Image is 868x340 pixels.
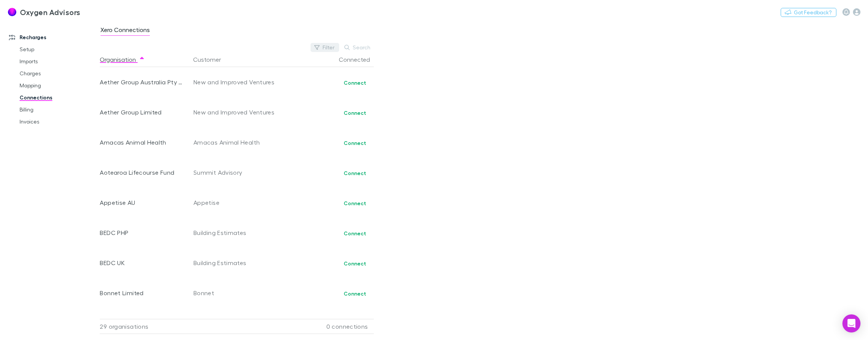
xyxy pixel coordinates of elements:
[193,308,278,338] div: CaloCurb
[100,248,183,278] div: BEDC UK
[341,43,375,52] button: Search
[193,97,278,127] div: New and Improved Ventures
[193,52,230,67] button: Customer
[193,188,278,218] div: Appetise
[20,8,81,17] h3: Oxygen Advisors
[2,31,104,43] a: Recharges
[339,139,371,148] button: Connect
[193,67,278,97] div: New and Improved Ventures
[100,52,145,67] button: Organisation
[193,248,278,278] div: Building Estimates
[339,229,371,238] button: Connect
[101,26,150,36] span: Xero Connections
[193,278,278,308] div: Bonnet
[193,157,278,188] div: Summit Advisory
[100,97,183,127] div: Aether Group Limited
[12,67,104,79] a: Charges
[193,218,278,248] div: Building Estimates
[12,55,104,67] a: Imports
[339,259,371,268] button: Connect
[311,43,339,52] button: Filter
[339,52,379,67] button: Connected
[339,289,371,298] button: Connect
[339,199,371,208] button: Connect
[193,127,278,157] div: Amacas Animal Health
[3,3,85,21] a: Oxygen Advisors
[842,314,860,332] div: Open Intercom Messenger
[12,104,104,116] a: Billing
[100,67,183,97] div: Aether Group Australia Pty Limited
[8,8,17,17] img: Oxygen Advisors's Logo
[339,78,371,87] button: Connect
[100,127,183,157] div: Amacas Animal Health
[12,79,104,91] a: Mapping
[100,218,183,248] div: BEDC PHP
[12,43,104,55] a: Setup
[781,8,836,17] button: Got Feedback?
[100,319,190,334] div: 29 organisations
[339,169,371,178] button: Connect
[280,319,371,334] div: 0 connections
[100,278,183,308] div: Bonnet Limited
[100,188,183,218] div: Appetise AU
[339,108,371,117] button: Connect
[12,116,104,128] a: Invoices
[100,308,183,338] div: Calocurb USA Limited
[12,91,104,104] a: Connections
[100,157,183,188] div: Aotearoa Lifecourse Fund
